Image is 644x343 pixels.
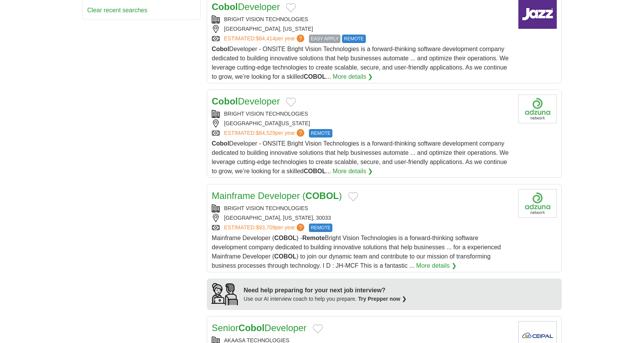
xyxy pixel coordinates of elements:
strong: Cobol [212,96,238,106]
strong: Cobol [212,140,229,147]
a: SeniorCobolDeveloper [212,323,307,333]
a: More details ❯ [333,72,373,81]
strong: Cobol [212,2,238,12]
strong: Cobol [238,323,264,333]
a: Mainframe Developer (COBOL) [212,191,342,201]
a: CobolDeveloper [212,96,280,106]
strong: Cobol [212,46,229,52]
a: Try Prepper now ❯ [358,296,407,302]
div: [GEOGRAPHIC_DATA][US_STATE] [212,119,512,128]
a: ESTIMATED:$93,709per year? [224,224,306,232]
strong: COBOL [274,235,297,241]
a: ESTIMATED:$84,529per year? [224,129,306,138]
strong: COBOL [304,168,326,174]
a: ESTIMATED:$84,414per year? [224,35,306,43]
span: ? [297,129,304,137]
img: Company logo [518,94,557,123]
button: Add to favorite jobs [313,324,323,333]
a: CobolDeveloper [212,2,280,12]
img: Company logo [518,189,557,218]
strong: COBOL [304,73,326,80]
a: More details ❯ [333,167,373,176]
strong: COBOL [305,191,339,201]
span: REMOTE [309,129,332,138]
button: Add to favorite jobs [348,192,358,201]
div: BRIGHT VISION TECHNOLOGIES [212,204,512,212]
a: More details ❯ [416,261,456,270]
span: Developer - ONSITE Bright Vision Technologies is a forward-thinking software development company ... [212,140,509,174]
div: Need help preparing for your next job interview? [244,286,407,295]
span: EASY APPLY [309,35,340,43]
span: $84,414 [256,35,276,41]
span: ? [297,224,304,231]
div: Use our AI interview coach to help you prepare. [244,295,407,303]
span: $84,529 [256,130,276,136]
span: Developer - ONSITE Bright Vision Technologies is a forward-thinking software development company ... [212,46,509,80]
div: BRIGHT VISION TECHNOLOGIES [212,110,512,118]
span: ? [297,35,304,42]
span: REMOTE [342,35,365,43]
span: Mainframe Developer ( ) - Bright Vision Technologies is a forward-thinking software development c... [212,235,501,269]
span: $93,709 [256,224,276,230]
div: [GEOGRAPHIC_DATA], [US_STATE], 30033 [212,214,512,222]
div: BRIGHT VISION TECHNOLOGIES [212,15,512,23]
a: Clear recent searches [87,7,148,13]
button: Add to favorite jobs [286,3,296,12]
strong: Remote [302,235,325,241]
span: REMOTE [309,224,332,232]
strong: COBOL [274,253,297,260]
button: Add to favorite jobs [286,98,296,107]
div: [GEOGRAPHIC_DATA], [US_STATE] [212,25,512,33]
